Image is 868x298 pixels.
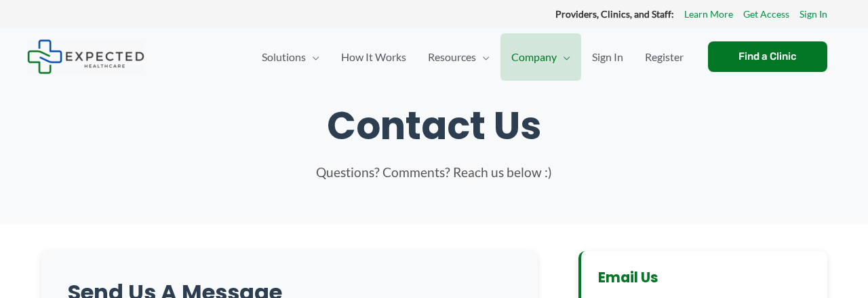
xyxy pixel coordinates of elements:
[231,162,637,183] p: Questions? Comments? Reach us below :)
[41,103,827,149] h1: Contact Us
[581,33,634,81] a: Sign In
[592,33,623,81] span: Sign In
[598,268,810,286] h3: Email Us
[634,33,694,81] a: Register
[262,33,306,81] span: Solutions
[428,33,476,81] span: Resources
[251,33,694,81] nav: Primary Site Navigation
[645,33,684,81] span: Register
[743,5,789,23] a: Get Access
[557,33,570,81] span: Menu Toggle
[330,33,417,81] a: How It Works
[500,33,581,81] a: CompanyMenu Toggle
[800,5,827,23] a: Sign In
[555,8,674,20] strong: Providers, Clinics, and Staff:
[417,33,500,81] a: ResourcesMenu Toggle
[511,33,557,81] span: Company
[251,33,330,81] a: SolutionsMenu Toggle
[341,33,406,81] span: How It Works
[27,39,144,74] img: Expected Healthcare Logo - side, dark font, small
[708,41,827,72] a: Find a Clinic
[306,33,319,81] span: Menu Toggle
[684,5,733,23] a: Learn More
[476,33,490,81] span: Menu Toggle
